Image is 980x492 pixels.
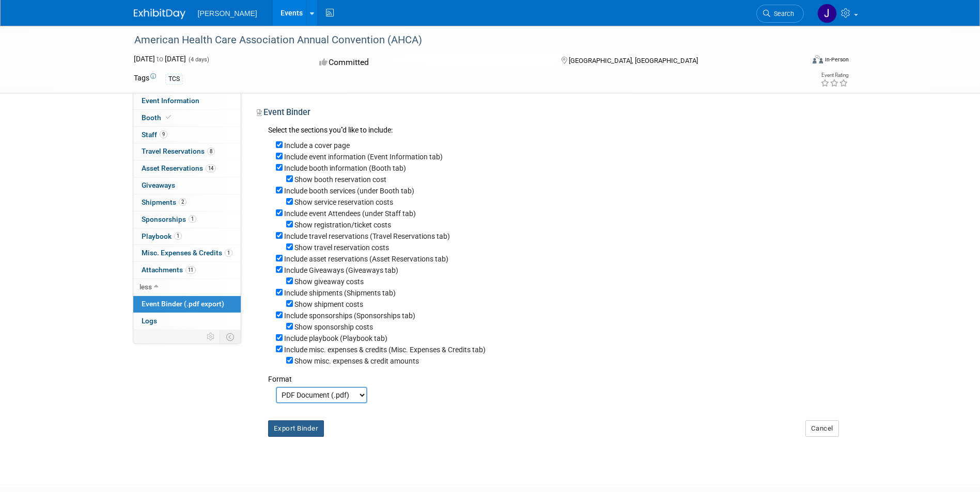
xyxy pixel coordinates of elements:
span: Event Information [142,96,199,105]
a: Asset Reservations14 [133,160,241,177]
div: Event Binder [257,107,839,122]
a: Search [756,5,804,23]
span: Giveaways [142,181,175,189]
a: Misc. Expenses & Credits1 [133,245,241,261]
span: Shipments [142,198,186,206]
span: 2 [179,198,186,206]
div: Event Format [743,54,849,69]
div: In-Person [825,56,849,63]
div: American Health Care Association Annual Convention (AHCA) [131,31,788,50]
span: 14 [206,165,216,172]
span: [GEOGRAPHIC_DATA], [GEOGRAPHIC_DATA] [569,57,698,64]
label: Include a cover page [284,141,350,150]
button: Cancel [805,420,839,437]
label: Show booth reservation cost [294,175,386,184]
span: Search [770,10,794,18]
a: Playbook1 [133,228,241,245]
label: Include sponsorships (Sponsorships tab) [284,311,415,320]
label: Include misc. expenses & credits (Misc. Expenses & Credits tab) [284,346,486,354]
label: Include travel reservations (Travel Reservations tab) [284,232,450,240]
div: Committed [316,54,545,72]
div: Format [268,366,839,384]
span: Logs [142,317,157,325]
span: Playbook [142,232,182,240]
a: Travel Reservations8 [133,143,241,160]
label: Include shipments (Shipments tab) [284,289,396,297]
span: Misc. Expenses & Credits [142,249,232,257]
span: (4 days) [188,56,209,63]
span: 8 [207,147,215,155]
td: Toggle Event Tabs [220,330,241,343]
label: Show giveaway costs [294,277,364,286]
a: Booth [133,110,241,126]
a: Event Information [133,93,241,109]
img: Jaime Butler [817,4,837,23]
label: Include booth services (under Booth tab) [284,187,414,195]
div: TCS [165,74,183,85]
a: Event Binder (.pdf export) [133,296,241,313]
span: Booth [142,113,173,122]
a: less [133,279,241,296]
span: [PERSON_NAME] [198,9,257,18]
div: Event Rating [820,73,848,78]
span: 1 [174,232,182,240]
span: 1 [225,249,232,257]
label: Include booth information (Booth tab) [284,164,406,172]
label: Show service reservation costs [294,198,393,206]
span: Event Binder (.pdf export) [142,300,224,308]
span: [DATE] [DATE] [134,55,186,63]
div: Select the sections you''d like to include: [268,125,839,137]
label: Show registration/ticket costs [294,221,391,229]
label: Show shipment costs [294,300,363,308]
label: Include event information (Event Information tab) [284,153,443,161]
span: Travel Reservations [142,147,215,155]
label: Show travel reservation costs [294,243,389,252]
td: Tags [134,73,156,85]
label: Include playbook (Playbook tab) [284,334,387,342]
label: Include event Attendees (under Staff tab) [284,209,416,218]
img: ExhibitDay [134,9,185,19]
label: Include asset reservations (Asset Reservations tab) [284,255,448,263]
span: Staff [142,130,167,139]
a: Staff9 [133,127,241,143]
span: 11 [185,266,196,274]
a: Shipments2 [133,194,241,211]
button: Export Binder [268,420,324,437]
span: Asset Reservations [142,164,216,172]
span: Sponsorships [142,215,196,223]
a: Attachments11 [133,262,241,278]
span: less [139,283,152,291]
label: Show misc. expenses & credit amounts [294,357,419,365]
i: Booth reservation complete [166,114,171,120]
label: Include Giveaways (Giveaways tab) [284,266,398,274]
a: Sponsorships1 [133,211,241,228]
a: Logs [133,313,241,330]
img: Format-Inperson.png [813,55,823,63]
span: 1 [189,215,196,223]
td: Personalize Event Tab Strip [202,330,220,343]
span: 9 [160,130,167,138]
span: to [155,55,165,63]
span: Attachments [142,266,196,274]
a: Giveaways [133,177,241,194]
label: Show sponsorship costs [294,323,373,331]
